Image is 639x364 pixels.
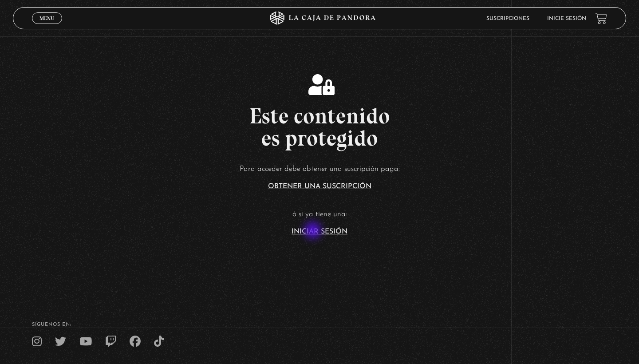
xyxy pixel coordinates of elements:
a: Obtener una suscripción [268,183,371,190]
span: Menu [39,16,54,21]
a: Suscripciones [486,16,529,21]
h4: SÍguenos en: [32,322,607,327]
span: Cerrar [37,23,58,29]
a: Iniciar Sesión [292,228,347,235]
a: View your shopping cart [595,12,607,24]
a: Inicie sesión [547,16,586,21]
